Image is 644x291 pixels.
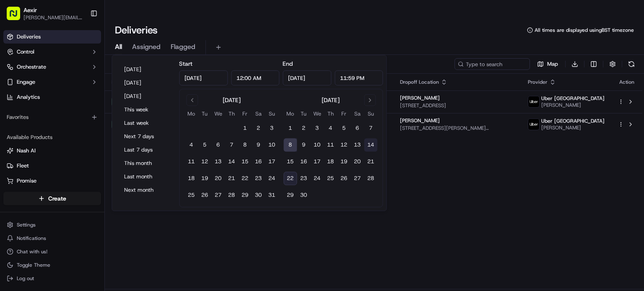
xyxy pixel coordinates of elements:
[541,102,605,108] span: [PERSON_NAME]
[211,188,225,202] button: 27
[17,221,36,228] span: Settings
[3,246,101,258] button: Chat with us!
[3,60,101,74] button: Orchestrate
[3,90,101,104] a: Analytics
[297,188,310,202] button: 30
[351,172,364,185] button: 27
[17,48,34,56] span: Control
[17,177,36,185] span: Promise
[120,131,171,142] button: Next 7 days
[26,129,68,136] span: [PERSON_NAME]
[3,219,101,231] button: Settings
[120,171,171,183] button: Last month
[198,172,211,185] button: 19
[26,152,68,159] span: [PERSON_NAME]
[351,121,364,135] button: 6
[120,117,171,129] button: Last week
[3,232,101,244] button: Notifications
[283,138,297,152] button: 8
[120,64,171,75] button: [DATE]
[17,275,34,282] span: Log out
[337,109,351,118] th: Friday
[59,207,101,214] a: Powered byPylon
[238,172,252,185] button: 22
[17,187,64,195] span: Knowledge Base
[265,109,278,118] th: Sunday
[364,172,377,185] button: 28
[265,172,278,185] button: 24
[400,125,514,131] span: [STREET_ADDRESS][PERSON_NAME][PERSON_NAME]
[252,188,265,202] button: 30
[238,188,252,202] button: 29
[364,121,377,135] button: 7
[3,174,101,188] button: Promise
[120,157,171,169] button: This month
[3,111,101,124] div: Favorites
[528,79,548,85] span: Provider
[265,121,278,135] button: 3
[74,152,91,159] span: [DATE]
[198,155,211,168] button: 12
[120,144,171,156] button: Last 7 days
[22,54,151,62] input: Got a question? Start typing here...
[198,188,211,202] button: 26
[3,273,101,284] button: Log out
[297,109,310,118] th: Tuesday
[115,42,122,52] span: All
[74,129,91,136] span: [DATE]
[223,96,241,104] div: [DATE]
[17,147,36,155] span: Nash AI
[618,79,636,85] div: Action
[3,259,101,271] button: Toggle Theme
[184,138,198,152] button: 4
[324,138,337,152] button: 11
[454,58,530,70] input: Type to search
[265,138,278,152] button: 10
[337,172,351,185] button: 26
[297,155,310,168] button: 16
[626,58,637,70] button: Refresh
[541,118,605,124] span: Uber [GEOGRAPHIC_DATA]
[17,262,50,268] span: Toggle Theme
[8,108,56,115] div: Past conversations
[130,107,153,117] button: See all
[3,144,101,157] button: Nash AI
[48,194,66,203] span: Create
[335,70,383,85] input: Time
[252,121,265,135] button: 2
[8,144,22,157] img: Asif Zaman Khan
[184,109,198,118] th: Monday
[17,235,46,242] span: Notifications
[132,42,161,52] span: Assigned
[120,184,171,196] button: Next month
[3,30,101,44] a: Deliveries
[8,80,23,95] img: 1736555255976-a54dd68f-1ca7-489b-9aae-adbdc363a1c4
[38,88,115,95] div: We're available if you need us!
[265,155,278,168] button: 17
[3,45,101,59] button: Control
[211,138,225,152] button: 6
[364,109,377,118] th: Sunday
[23,14,83,21] button: [PERSON_NAME][EMAIL_ADDRESS][DOMAIN_NAME]
[400,102,514,109] span: [STREET_ADDRESS]
[17,248,47,255] span: Chat with us!
[364,155,377,168] button: 21
[400,79,439,85] span: Dropoff Location
[310,121,324,135] button: 3
[17,78,35,86] span: Engage
[198,109,211,118] th: Tuesday
[238,121,252,135] button: 1
[324,109,337,118] th: Thursday
[18,80,33,95] img: 4281594248423_2fcf9dad9f2a874258b8_72.png
[252,138,265,152] button: 9
[17,33,41,41] span: Deliveries
[252,109,265,118] th: Saturday
[211,109,225,118] th: Wednesday
[115,23,158,37] h1: Deliveries
[38,80,138,88] div: Start new chat
[238,155,252,168] button: 15
[364,94,376,106] button: Go to next month
[8,188,15,194] div: 📗
[17,63,46,71] span: Orchestrate
[265,188,278,202] button: 31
